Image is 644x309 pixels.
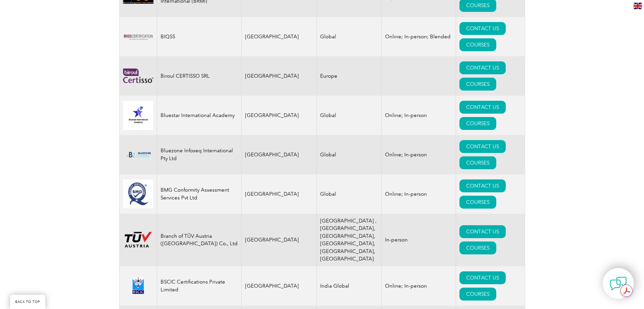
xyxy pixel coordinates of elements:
[610,275,627,292] img: contact-chat.png
[157,56,241,96] td: Biroul CERTISSO SRL
[459,101,506,114] a: CONTACT US
[317,266,382,306] td: India Global
[317,214,382,266] td: [GEOGRAPHIC_DATA] ,[GEOGRAPHIC_DATA], [GEOGRAPHIC_DATA], [GEOGRAPHIC_DATA], [GEOGRAPHIC_DATA], [G...
[459,271,506,284] a: CONTACT US
[241,135,317,174] td: [GEOGRAPHIC_DATA]
[10,295,45,309] a: BACK TO TOP
[382,135,456,174] td: Online; In-person
[459,156,496,169] a: COURSES
[459,140,506,153] a: CONTACT US
[123,277,153,294] img: d624547b-a6e0-e911-a812-000d3a795b83-logo.png
[123,69,153,83] img: 48480d59-8fd2-ef11-a72f-002248108aed-logo.png
[157,135,241,174] td: Bluezone Infoseq International Pty Ltd
[382,266,456,306] td: Online; In-person
[634,3,642,9] img: en
[317,17,382,56] td: Global
[459,196,496,209] a: COURSES
[459,225,506,238] a: CONTACT US
[459,179,506,192] a: CONTACT US
[459,242,496,254] a: COURSES
[459,117,496,130] a: COURSES
[157,266,241,306] td: BSCIC Certifications Private Limited
[382,96,456,135] td: Online; In-person
[317,96,382,135] td: Global
[241,266,317,306] td: [GEOGRAPHIC_DATA]
[459,22,506,35] a: CONTACT US
[123,101,153,130] img: 0db89cae-16d3-ed11-a7c7-0022481565fd-logo.jpg
[241,56,317,96] td: [GEOGRAPHIC_DATA]
[382,174,456,214] td: Online; In-person
[241,17,317,56] td: [GEOGRAPHIC_DATA]
[157,174,241,214] td: BMG Conformity Assessment Services Pvt Ltd
[317,56,382,96] td: Europe
[459,38,496,51] a: COURSES
[241,96,317,135] td: [GEOGRAPHIC_DATA]
[459,78,496,91] a: COURSES
[241,174,317,214] td: [GEOGRAPHIC_DATA]
[317,135,382,174] td: Global
[157,96,241,135] td: Bluestar International Academy
[382,214,456,266] td: In-person
[459,288,496,301] a: COURSES
[241,214,317,266] td: [GEOGRAPHIC_DATA]
[157,214,241,266] td: Branch of TÜV Austria ([GEOGRAPHIC_DATA]) Co., Ltd
[123,150,153,160] img: bf5d7865-000f-ed11-b83d-00224814fd52-logo.png
[382,17,456,56] td: Online; In-person; Blended
[123,21,153,52] img: 13dcf6a5-49c1-ed11-b597-0022481565fd-logo.png
[317,174,382,214] td: Global
[123,231,153,248] img: ad2ea39e-148b-ed11-81ac-0022481565fd-logo.png
[157,17,241,56] td: BIQSS
[459,61,506,74] a: CONTACT US
[123,179,153,208] img: 6d429293-486f-eb11-a812-002248153038-logo.jpg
